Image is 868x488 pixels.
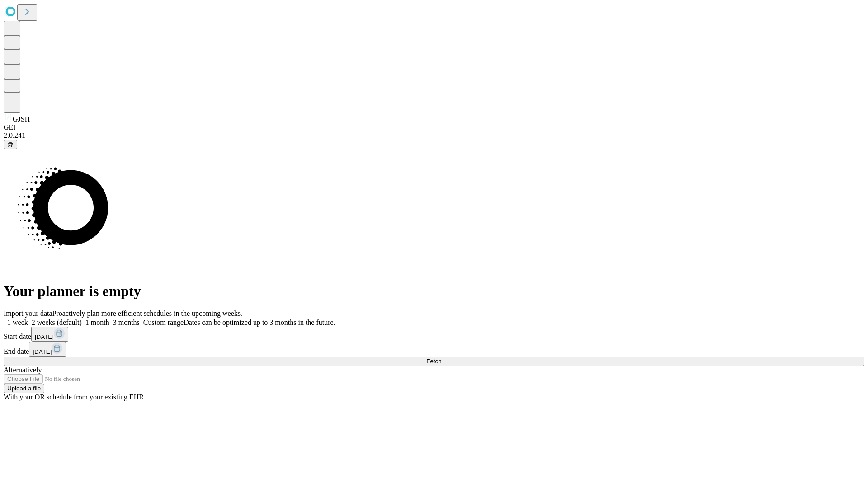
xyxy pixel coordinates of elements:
span: [DATE] [33,348,52,355]
h1: Your planner is empty [4,283,864,300]
button: Fetch [4,357,864,366]
span: With your OR schedule from your existing EHR [4,393,144,401]
span: GJSH [13,115,30,123]
span: 3 months [113,319,140,326]
button: @ [4,140,17,149]
button: [DATE] [29,342,66,357]
button: Upload a file [4,384,44,393]
button: [DATE] [31,327,68,342]
span: [DATE] [35,333,54,340]
span: 2 weeks (default) [32,319,82,326]
span: Alternatively [4,366,42,374]
span: 1 month [85,319,109,326]
div: Start date [4,327,864,342]
span: @ [7,141,14,148]
span: Import your data [4,310,52,317]
div: End date [4,342,864,357]
span: Custom range [143,319,184,326]
div: 2.0.241 [4,131,864,140]
div: GEI [4,123,864,131]
span: Fetch [426,358,441,365]
span: 1 week [7,319,28,326]
span: Dates can be optimized up to 3 months in the future. [184,319,335,326]
span: Proactively plan more efficient schedules in the upcoming weeks. [52,310,242,317]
